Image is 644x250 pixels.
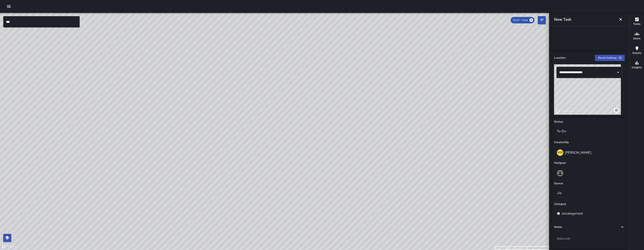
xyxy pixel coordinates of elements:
h6: Insights [632,65,642,70]
button: Filters [538,16,546,24]
h6: Tasks [633,22,641,26]
h6: New Task [554,16,571,23]
button: Users [630,29,644,44]
button: Assets [630,44,644,58]
h6: Created By [554,140,569,145]
p: To-Do [557,129,622,134]
h6: Users [633,36,641,41]
p: Add a note [557,236,622,241]
span: 10/01 — Now [511,18,530,22]
button: Insights [630,58,644,73]
button: Open [615,70,621,75]
p: Uncategorized [562,211,583,216]
p: [PERSON_NAME] [565,150,591,155]
h6: Location [554,56,566,60]
h6: Source [554,181,563,186]
h6: Category [554,202,566,206]
h6: Notes [554,225,562,229]
div: 10/01 — Now [511,17,535,23]
h6: Assignee [554,161,566,165]
button: Revert Address [595,55,625,61]
h6: Assets [632,51,641,55]
h6: Status [554,120,563,124]
button: Notes [554,222,625,232]
p: MR [558,150,562,155]
p: Jia [557,191,622,195]
button: Tasks [630,15,644,29]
